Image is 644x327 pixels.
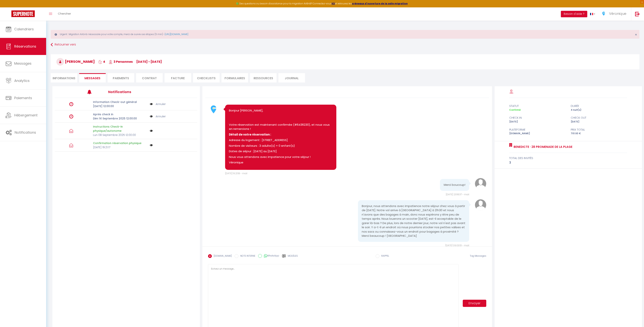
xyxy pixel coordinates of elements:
li: CHECKLISTS [193,73,220,82]
img: NO IMAGE [150,102,153,106]
span: Réservations [14,44,36,49]
span: Hébergement [14,113,38,118]
img: NO IMAGE [150,144,153,147]
span: Messages [14,61,32,66]
a: Annuler [156,114,166,118]
li: Ressources [250,73,277,82]
img: avatar.png [475,199,486,211]
p: Confirmation réservation physique [93,141,147,145]
span: Confirmé [509,108,521,111]
p: Dim 14 Septembre 2025 12:00:00 [93,116,147,121]
span: [DATE] 09:03:51 - mail [445,244,469,247]
label: WhatsApp [262,254,279,258]
span: × [635,32,637,37]
span: Paiements [14,96,32,100]
img: NO IMAGE [150,129,153,132]
span: [DATE] 23:18:37 - mail [446,193,469,196]
div: statut [507,104,568,108]
div: 3 [509,160,627,165]
a: ... Véronique [598,7,631,21]
span: Analytics [14,78,30,83]
span: Calendriers [14,27,34,31]
span: 3 Personnes [109,60,133,64]
p: Après check in [93,112,147,116]
label: NOTE INTERNE [238,254,255,258]
div: check out [568,115,630,120]
div: durée [568,104,630,108]
p: Lun 08 Septembre 2025 12:00:00 [93,133,147,137]
li: Informations [51,73,77,82]
div: [DATE] [507,120,568,124]
button: Besoin d'aide ? [561,11,587,17]
a: [URL][DOMAIN_NAME] [165,33,188,36]
label: [DOMAIN_NAME] [212,254,232,258]
div: Urgent : Migration Airbnb nécessaire pour votre compte, merci de suivre ces étapes (5 min) - [51,30,639,39]
div: 701.93 € [568,132,630,135]
p: Nous vous attendons avec impatience pour votre séjour ! [229,155,333,159]
li: Paiements [108,73,134,82]
a: créneaux d'ouverture de la salle migration [352,2,408,5]
p: Votre réservation est maintenant confirmée (#6436230), et nous vous en remercions ! [229,123,333,131]
img: avatar.png [475,178,486,189]
div: 4 nuit(s) [568,108,630,112]
pre: Merci boucoup! [444,183,465,187]
div: total des invités [509,156,627,160]
img: NO IMAGE [150,114,153,118]
div: Plateforme [507,127,568,132]
li: Journal [278,73,305,82]
p: Adresse du logement : [STREET_ADDRESS] [229,138,333,142]
h3: Notifications [108,88,168,96]
li: Contrat [136,73,163,82]
a: Retourner vers [51,41,639,48]
li: Facture [165,73,191,82]
div: [DOMAIN_NAME] [507,132,568,135]
p: Instructions Check-in physique/autonome [93,125,147,133]
button: Envoyer [463,300,486,307]
span: Messages [84,76,100,80]
span: Véronique [609,11,626,16]
span: Notifications [15,130,36,135]
button: Close [635,33,637,36]
span: 4 [98,60,105,64]
img: 17210517425473.jpg [208,104,219,115]
div: check in [507,115,568,120]
p: Dates de séjour : [DATE] au [DATE] [229,149,333,154]
p: [DATE] 19:21:17 [93,145,147,149]
a: ICI [332,2,335,5]
span: Tag Messages [470,254,486,257]
span: Chercher [58,12,71,16]
li: FORMULAIRES [221,73,248,82]
p: Information Check-out général [93,100,147,104]
label: Modèles [288,254,298,261]
span: [DATE] - [DATE] [136,60,162,64]
p: Véronique [229,160,333,165]
a: BENEDICTE · 28 Promenade de la plage [512,145,572,149]
img: ... [601,11,607,16]
strong: Détail de votre réservation : [229,133,271,136]
img: logout [635,12,640,16]
img: Super Booking [11,10,35,17]
span: [DATE] 19:21:18 - mail [225,172,247,175]
p: Nombre de visiteurs : 3 adulte(s) + 0 enfant(s) [229,144,333,148]
span: [PERSON_NAME] [56,59,95,64]
pre: Bonjour, nous attendons avec impatience notre séjour chez vous à partir de [DATE]. Notre vol arri... [362,204,466,238]
div: [DATE] [568,120,630,124]
p: [DATE] 12:00:00 [93,104,147,108]
a: Chercher [55,7,74,21]
label: RAPPEL [379,254,389,258]
a: Annuler [156,102,166,106]
div: Prix total [568,127,630,132]
p: Bonjour [PERSON_NAME], [229,108,333,113]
